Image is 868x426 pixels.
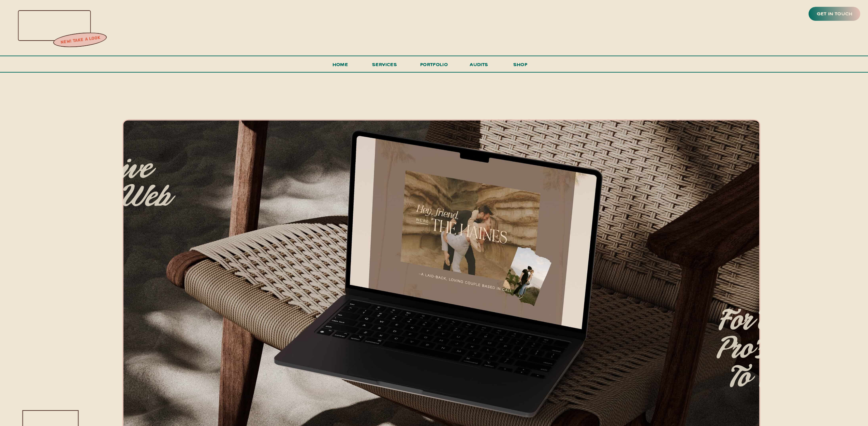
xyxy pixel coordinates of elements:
a: shop [504,60,537,72]
a: Home [330,60,351,73]
p: for Wedding pro's looking to Book Out [671,307,853,399]
p: All-inclusive branding, web design & copy [10,155,173,252]
a: portfolio [418,60,450,73]
a: new! take a look [52,33,108,47]
a: get in touch [815,9,854,19]
span: services [372,61,397,67]
a: audits [469,60,489,72]
a: services [370,60,399,73]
